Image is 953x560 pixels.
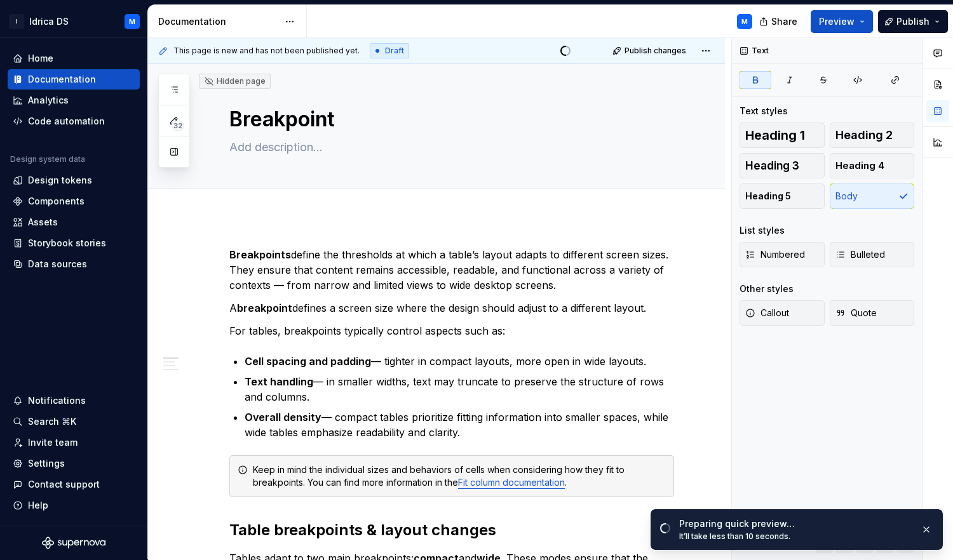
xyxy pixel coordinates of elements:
[158,15,278,28] div: Documentation
[42,537,105,549] svg: Supernova Logo
[245,410,674,440] p: — compact tables prioritize fitting information into smaller spaces, while wide tables emphasize ...
[8,390,140,411] button: Notifications
[740,242,825,267] button: Numbered
[227,104,672,135] textarea: Breakpoint
[830,242,915,267] button: Bulleted
[741,17,748,27] div: M
[679,531,910,542] div: It’ll take less than 10 seconds.
[8,495,140,516] button: Help
[229,247,674,293] p: define the thresholds at which a table’s layout adapts to different screen sizes. They ensure tha...
[28,415,76,428] div: Search ⌘K
[811,10,873,33] button: Preview
[28,73,96,86] div: Documentation
[458,477,565,488] a: Fit column documentation
[28,237,106,250] div: Storybook stories
[28,258,87,270] div: Data sources
[835,129,893,142] span: Heading 2
[740,105,788,117] div: Text styles
[245,374,674,404] p: — in smaller widths, text may truncate to preserve the structure of rows and columns.
[771,15,797,28] span: Share
[29,15,69,28] div: Idrica DS
[740,283,794,295] div: Other styles
[28,216,58,229] div: Assets
[245,355,371,368] strong: Cell spacing and padding
[28,195,84,208] div: Components
[835,248,885,261] span: Bulleted
[8,254,140,274] a: Data sources
[878,10,948,33] button: Publish
[28,499,48,512] div: Help
[204,76,266,86] div: Hidden page
[8,48,140,69] a: Home
[229,300,674,316] p: A defines a screen size where the design should adjust to a different layout.
[8,170,140,190] a: Design tokens
[830,123,915,148] button: Heading 2
[745,190,791,203] span: Heading 5
[740,123,825,148] button: Heading 1
[129,17,135,27] div: M
[173,46,360,56] span: This page is new and has not been published yet.
[8,90,140,110] a: Analytics
[819,15,855,28] span: Preview
[9,14,24,29] div: I
[10,154,85,164] div: Design system data
[172,121,184,131] span: 32
[8,453,140,474] a: Settings
[237,302,292,314] strong: breakpoint
[830,153,915,178] button: Heading 4
[679,517,910,530] div: Preparing quick preview…
[8,411,140,432] button: Search ⌘K
[745,129,805,142] span: Heading 1
[753,10,806,33] button: Share
[28,394,86,407] div: Notifications
[28,457,65,470] div: Settings
[28,436,78,449] div: Invite team
[8,233,140,253] a: Storybook stories
[8,191,140,211] a: Components
[745,159,799,172] span: Heading 3
[745,307,789,319] span: Callout
[385,46,404,56] span: Draft
[8,432,140,453] a: Invite team
[229,323,674,338] p: For tables, breakpoints typically control aspects such as:
[245,375,313,388] strong: Text handling
[28,94,69,107] div: Analytics
[8,69,140,90] a: Documentation
[740,300,825,326] button: Callout
[745,248,805,261] span: Numbered
[830,300,915,326] button: Quote
[28,115,105,128] div: Code automation
[253,463,666,489] div: Keep in mind the individual sizes and behaviors of cells when considering how they fit to breakpo...
[835,159,884,172] span: Heading 4
[740,183,825,209] button: Heading 5
[835,307,877,319] span: Quote
[625,46,686,56] span: Publish changes
[3,8,145,35] button: IIdrica DSM
[8,474,140,495] button: Contact support
[28,478,100,491] div: Contact support
[28,52,53,65] div: Home
[245,354,674,369] p: — tighter in compact layouts, more open in wide layouts.
[229,520,674,540] h2: Table breakpoints & layout changes
[740,153,825,178] button: Heading 3
[740,224,785,237] div: List styles
[245,411,321,423] strong: Overall density
[229,248,291,261] strong: Breakpoints
[8,212,140,232] a: Assets
[28,174,92,187] div: Design tokens
[8,111,140,131] a: Code automation
[896,15,929,28] span: Publish
[609,42,692,60] button: Publish changes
